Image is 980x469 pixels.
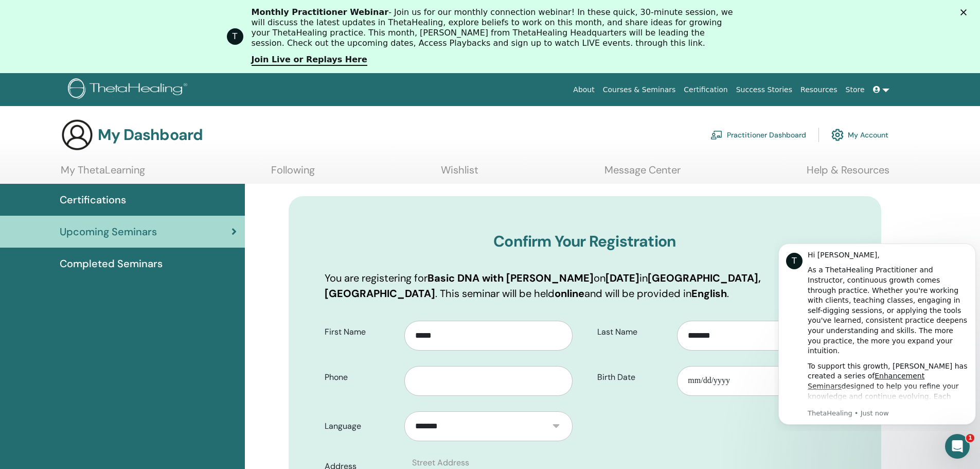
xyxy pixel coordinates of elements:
div: Close [960,9,971,15]
span: Certifications [60,192,126,207]
div: - Join us for our monthly connection webinar! In these quick, 30-minute session, we will discuss ... [252,7,737,48]
a: About [569,80,598,99]
label: Birth Date [590,368,678,387]
b: online [555,287,584,300]
b: Monthly Practitioner Webinar [252,7,389,17]
p: Message from ThetaHealing, sent Just now [33,175,194,184]
b: English [691,287,727,300]
img: cog.svg [831,126,844,144]
img: chalkboard-teacher.svg [710,130,723,140]
img: generic-user-icon.jpg [61,118,94,151]
label: First Name [317,322,405,342]
div: To support this growth, [PERSON_NAME] has created a series of designed to help you refine your kn... [33,127,194,228]
label: Street Address [412,457,469,469]
a: Following [271,164,315,184]
a: Practitioner Dashboard [710,124,806,146]
a: Resources [796,80,842,99]
a: My ThetaLearning [61,164,145,184]
span: 1 [966,434,974,442]
h3: Confirm Your Registration [325,232,845,251]
a: Help & Resources [807,164,889,184]
a: Certification [680,80,732,99]
a: My Account [831,124,888,146]
iframe: Intercom notifications message [774,234,980,431]
label: Phone [317,368,405,387]
b: Basic DNA with [PERSON_NAME] [427,271,594,285]
a: Message Center [604,164,681,184]
a: Courses & Seminars [599,80,680,99]
a: Success Stories [732,80,796,99]
iframe: Intercom live chat [945,434,970,459]
label: Language [317,416,405,436]
a: Wishlist [441,164,478,184]
b: [DATE] [605,271,639,285]
img: logo.png [68,78,191,101]
h3: My Dashboard [98,126,203,144]
a: Store [842,80,869,99]
div: Profile image for ThetaHealing [227,28,243,45]
a: Join Live or Replays Here [252,55,367,66]
span: Completed Seminars [60,256,163,271]
span: Upcoming Seminars [60,224,157,239]
label: Last Name [590,322,678,342]
p: You are registering for on in . This seminar will be held and will be provided in . [325,270,845,301]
